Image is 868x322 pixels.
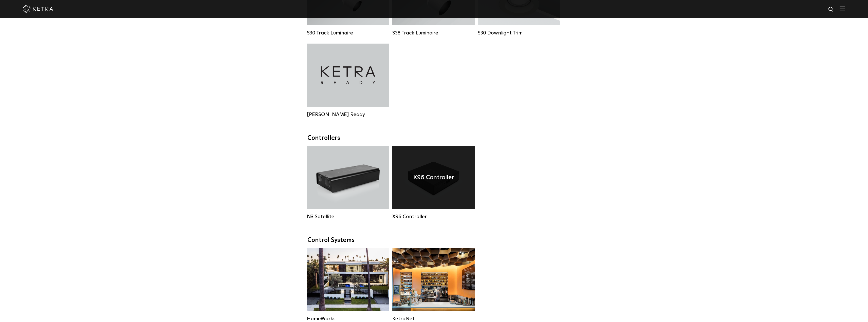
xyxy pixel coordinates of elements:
[307,44,389,118] a: [PERSON_NAME] Ready [PERSON_NAME] Ready
[392,248,475,322] a: KetraNet Legacy System
[413,173,454,182] h4: X96 Controller
[392,214,475,220] div: X96 Controller
[307,237,561,244] div: Control Systems
[392,146,475,220] a: X96 Controller X96 Controller
[840,6,845,11] img: Hamburger%20Nav.svg
[392,30,475,36] div: S38 Track Luminaire
[478,30,560,36] div: S30 Downlight Trim
[307,146,389,220] a: N3 Satellite N3 Satellite
[307,135,561,142] div: Controllers
[392,316,475,322] div: KetraNet
[307,214,389,220] div: N3 Satellite
[307,248,389,322] a: HomeWorks Residential Solution
[307,111,389,118] div: [PERSON_NAME] Ready
[828,6,834,13] img: search icon
[307,316,389,322] div: HomeWorks
[23,5,53,13] img: ketra-logo-2019-white
[307,30,389,36] div: S30 Track Luminaire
